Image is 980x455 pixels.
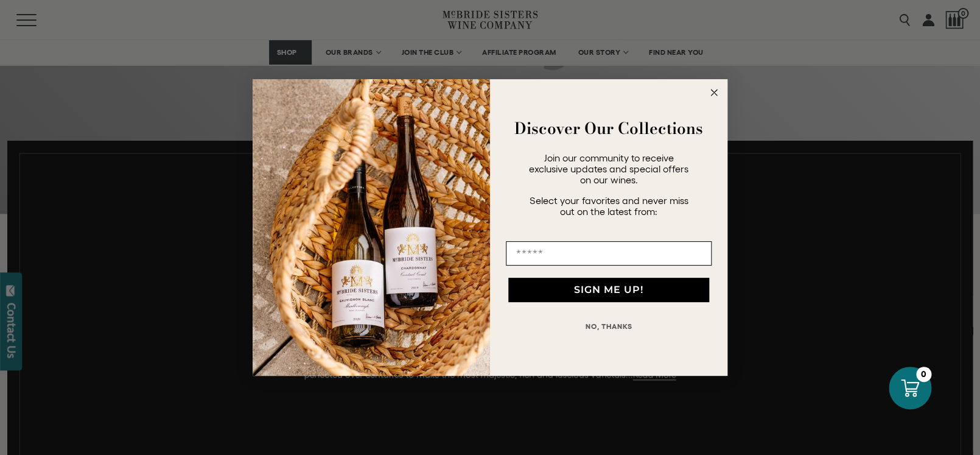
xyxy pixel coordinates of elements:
img: 42653730-7e35-4af7-a99d-12bf478283cf.jpeg [253,79,490,376]
strong: Discover Our Collections [514,116,703,140]
button: NO, THANKS [506,314,712,339]
div: 0 [916,367,931,382]
span: Join our community to receive exclusive updates and special offers on our wines. [529,152,688,185]
span: Select your favorites and never miss out on the latest from: [530,195,688,217]
button: SIGN ME UP! [508,278,709,302]
input: Email [506,241,712,266]
button: Close dialog [707,85,721,100]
